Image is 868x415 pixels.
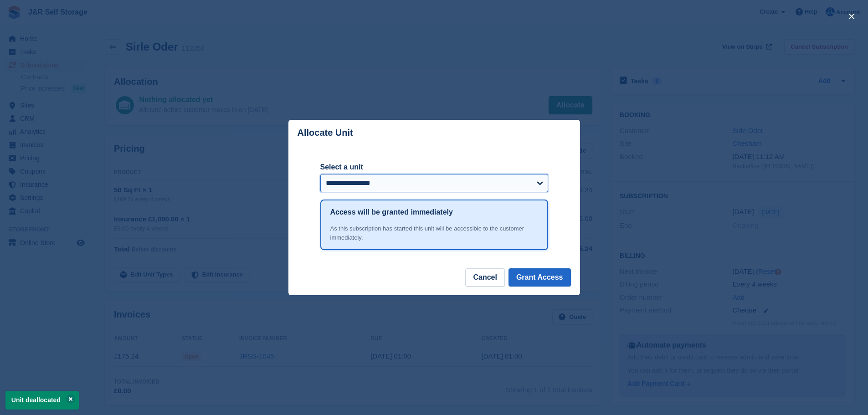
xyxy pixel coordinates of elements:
[298,128,353,138] p: Allocate Unit
[330,224,538,242] div: As this subscription has started this unit will be accessible to the customer immediately.
[844,9,859,24] button: close
[330,207,453,218] h1: Access will be granted immediately
[465,268,504,287] button: Cancel
[5,391,79,410] p: Unit deallocated
[508,268,571,287] button: Grant Access
[320,162,548,173] label: Select a unit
